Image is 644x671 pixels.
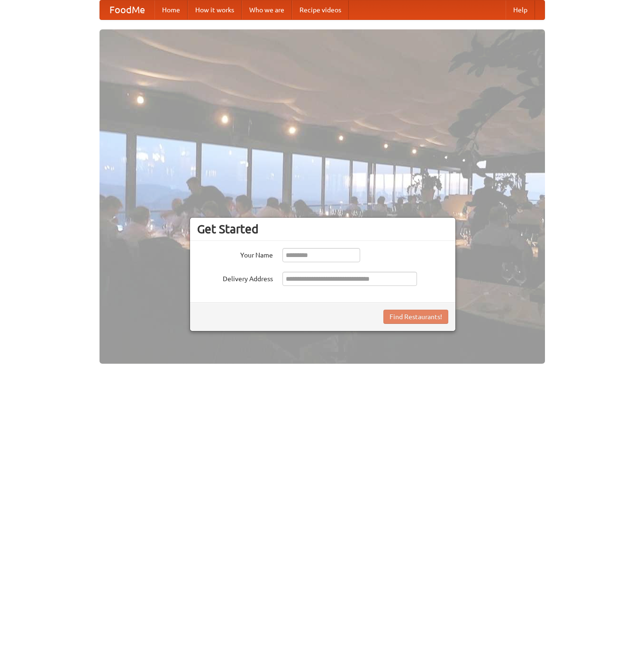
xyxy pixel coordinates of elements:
[154,0,188,19] a: Home
[197,222,448,236] h3: Get Started
[242,0,292,19] a: Who we are
[100,0,154,19] a: FoodMe
[292,0,349,19] a: Recipe videos
[383,310,448,324] button: Find Restaurants!
[197,248,273,260] label: Your Name
[506,0,535,19] a: Help
[197,272,273,284] label: Delivery Address
[188,0,242,19] a: How it works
